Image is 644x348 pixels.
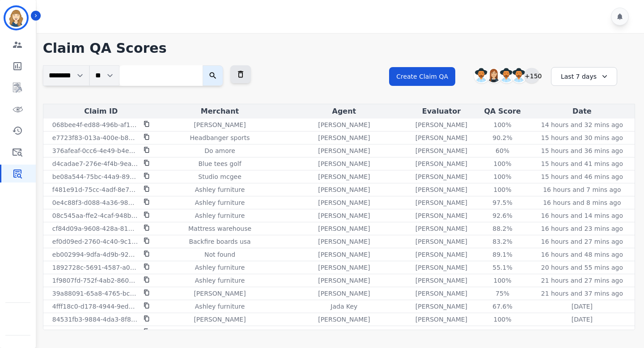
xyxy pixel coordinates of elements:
p: 9ad47164-3170-418a-aa1b-60fb794626cd [52,328,138,337]
div: QA Score [477,106,527,117]
p: Ashley furniture [195,263,245,272]
p: [PERSON_NAME] [318,146,370,155]
p: [PERSON_NAME] [194,315,246,324]
p: 15 hours and 41 mins ago [541,159,623,168]
div: Last 7 days [551,67,617,86]
div: 100% [483,172,523,181]
p: cf84d09a-9608-428a-819a-f7361887fa28 [52,224,138,233]
p: [PERSON_NAME] [415,133,467,142]
div: 100% [483,276,523,285]
div: +150 [524,68,539,83]
p: 068bee4f-ed88-496b-af11-7996e0cfd7d3 [52,120,138,129]
p: Ashley furniture [195,211,245,220]
p: [PERSON_NAME] [415,250,467,259]
p: 16 hours and 48 mins ago [541,250,623,259]
p: 08c545aa-ffe2-4caf-948b-7d830603a9ce [52,211,138,220]
p: 15 hours and 36 mins ago [541,146,623,155]
p: Ashley furniture [195,302,245,311]
p: e7723f83-013a-400e-b8d8-82f4e66f1a80 [52,133,138,142]
p: [PERSON_NAME] [318,328,370,337]
p: 16 hours and 7 mins ago [543,185,621,194]
p: 376afeaf-0cc6-4e49-b4e7-d9856820cfbe [52,146,138,155]
div: 75% [483,289,523,298]
p: [PERSON_NAME] [415,185,467,194]
p: [PERSON_NAME] [415,302,467,311]
div: 84.4% [483,328,523,337]
p: 16 hours and 27 mins ago [541,237,623,246]
p: [PERSON_NAME] [415,198,467,207]
p: Backfire boards usa [189,237,250,246]
p: ef0d09ed-2760-4c40-9c12-e48df88e3765 [52,237,138,246]
p: 0e4c88f3-d088-4a36-9860-a6980486be81 [52,198,138,207]
p: [PERSON_NAME] [194,289,246,298]
p: 4fff18c0-d178-4944-9edd-4bd24e48f8a5 [52,302,138,311]
div: 60% [483,146,523,155]
p: [PERSON_NAME] [415,328,467,337]
p: 15 hours and 46 mins ago [541,172,623,181]
p: Ashley furniture [195,198,245,207]
p: [PERSON_NAME] [318,263,370,272]
p: [PERSON_NAME] [415,224,467,233]
p: [PERSON_NAME] [415,315,467,324]
div: 97.5% [483,198,523,207]
p: Ashley furniture [195,185,245,194]
p: [PERSON_NAME] [415,120,467,129]
p: [PERSON_NAME] [415,289,467,298]
div: 92.6% [483,211,523,220]
p: [PERSON_NAME] [318,250,370,259]
p: 14 hours and 32 mins ago [541,120,623,129]
p: Not found [204,250,235,259]
p: [PERSON_NAME] [318,276,370,285]
p: [PERSON_NAME] [415,276,467,285]
p: 16 hours and 14 mins ago [541,211,623,220]
div: 90.2% [483,133,523,142]
p: 1892728c-5691-4587-a0b7-7b4da35522e5 [52,263,138,272]
p: [PERSON_NAME] [415,237,467,246]
p: Ashley furniture [195,276,245,285]
p: 15 hours and 30 mins ago [541,133,623,142]
p: 20 hours and 55 mins ago [541,263,623,272]
p: [PERSON_NAME] [318,172,370,181]
p: Ashley furniture [195,328,245,337]
div: 100% [483,315,523,324]
p: [DATE] [572,328,593,337]
div: 100% [483,159,523,168]
p: eb002994-9dfa-4d9b-924b-408cda9e44f7 [52,250,138,259]
div: 67.6% [483,302,523,311]
p: 1f9807fd-752f-4ab2-8606-c23f66091b07 [52,276,138,285]
p: Headbanger sports [190,133,250,142]
p: [PERSON_NAME] [415,159,467,168]
img: Bordered avatar [5,7,27,29]
p: Mattress warehouse [188,224,251,233]
p: be08a544-75bc-44a9-89ab-b7279080ce82 [52,172,138,181]
p: 21 hours and 27 mins ago [541,276,623,285]
div: 100% [483,185,523,194]
div: 89.1% [483,250,523,259]
p: [PERSON_NAME] [318,289,370,298]
p: 16 hours and 23 mins ago [541,224,623,233]
p: 84531fb3-9884-4da3-8f84-2cc8f5d16a24 [52,315,138,324]
p: [PERSON_NAME] [318,224,370,233]
button: Create Claim QA [389,67,455,86]
div: 83.2% [483,237,523,246]
p: [PERSON_NAME] [415,146,467,155]
p: 39a88091-65a8-4765-bc6c-5c229eddb418 [52,289,138,298]
p: 21 hours and 37 mins ago [541,289,623,298]
p: [PERSON_NAME] [318,315,370,324]
p: [PERSON_NAME] [318,237,370,246]
p: [PERSON_NAME] [415,172,467,181]
div: 88.2% [483,224,523,233]
p: [PERSON_NAME] [318,120,370,129]
p: d4cadae7-276e-4f4b-9ea0-9afe18e74193 [52,159,138,168]
div: 55.1% [483,263,523,272]
p: [PERSON_NAME] [318,198,370,207]
p: Jada Key [330,302,357,311]
p: 16 hours and 8 mins ago [543,198,621,207]
p: Studio mcgee [198,172,241,181]
div: Date [531,106,633,117]
p: Blue tees golf [198,159,241,168]
p: [PERSON_NAME] [415,211,467,220]
p: [PERSON_NAME] [318,211,370,220]
div: Evaluator [409,106,474,117]
p: [DATE] [572,315,593,324]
